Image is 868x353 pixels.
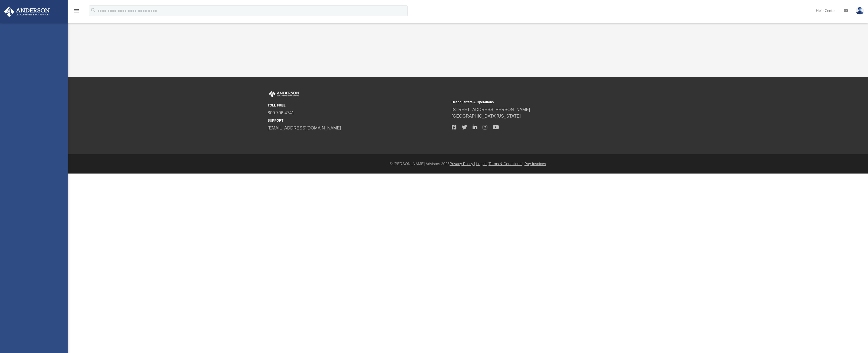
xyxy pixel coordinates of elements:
[73,10,80,14] a: menu
[268,126,341,130] a: [EMAIL_ADDRESS][DOMAIN_NAME]
[68,161,868,167] div: © [PERSON_NAME] Advisors 2025
[2,6,51,17] img: Anderson Advisors Platinum Portal
[476,162,488,166] a: Legal |
[268,91,300,98] img: Anderson Advisors Platinum Portal
[524,162,546,166] a: Pay Invoices
[73,8,80,14] i: menu
[90,7,96,13] i: search
[452,114,521,118] a: [GEOGRAPHIC_DATA][US_STATE]
[452,107,530,112] a: [STREET_ADDRESS][PERSON_NAME]
[856,7,864,15] img: User Pic
[452,100,632,105] small: Headquarters & Operations
[268,111,294,115] a: 800.706.4741
[450,162,475,166] a: Privacy Policy |
[268,118,448,123] small: SUPPORT
[489,162,523,166] a: Terms & Conditions |
[268,103,448,108] small: TOLL FREE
